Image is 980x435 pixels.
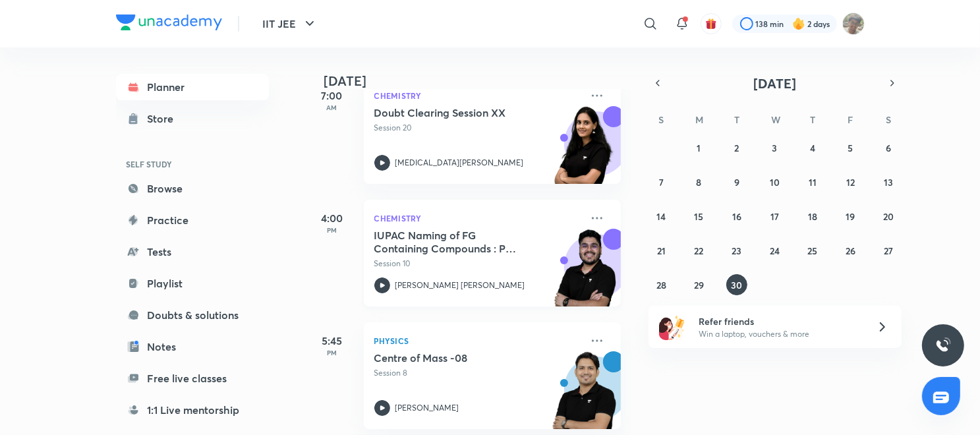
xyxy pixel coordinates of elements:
abbr: September 9, 2025 [734,176,739,188]
button: September 3, 2025 [764,137,785,158]
button: September 14, 2025 [650,206,672,227]
abbr: September 6, 2025 [886,142,891,154]
a: Planner [116,74,269,100]
abbr: Wednesday [771,113,780,126]
button: September 8, 2025 [689,171,710,192]
button: September 6, 2025 [878,137,899,158]
a: Playlist [116,270,269,297]
abbr: September 25, 2025 [807,245,817,257]
p: Physics [374,333,581,349]
h4: [DATE] [324,73,634,89]
abbr: September 15, 2025 [695,210,704,223]
abbr: September 1, 2025 [697,142,701,154]
img: Shashwat Mathur [842,13,865,35]
button: September 19, 2025 [840,206,861,227]
img: streak [792,17,805,30]
abbr: September 3, 2025 [772,142,777,154]
abbr: September 21, 2025 [657,245,666,257]
div: Store [148,111,182,127]
p: PM [306,349,359,357]
a: Company Logo [116,14,222,34]
abbr: September 17, 2025 [770,210,779,223]
abbr: September 2, 2025 [735,142,739,154]
button: September 16, 2025 [726,206,747,227]
span: [DATE] [753,74,796,92]
abbr: September 19, 2025 [846,210,855,223]
p: [PERSON_NAME] [PERSON_NAME] [395,279,525,291]
button: September 23, 2025 [726,240,747,261]
p: Session 10 [374,258,581,270]
h5: 7:00 [306,88,359,103]
abbr: September 24, 2025 [770,245,780,257]
abbr: Tuesday [734,113,739,126]
abbr: September 5, 2025 [848,142,853,154]
button: September 13, 2025 [878,171,899,192]
button: September 30, 2025 [726,274,747,295]
abbr: September 22, 2025 [695,245,704,257]
p: Win a laptop, vouchers & more [699,328,861,340]
p: [PERSON_NAME] [395,402,459,414]
abbr: September 8, 2025 [697,176,702,188]
img: avatar [705,18,717,30]
abbr: September 10, 2025 [770,176,780,188]
button: September 1, 2025 [689,137,710,158]
button: September 28, 2025 [650,274,672,295]
button: IIT JEE [255,11,326,37]
p: PM [306,226,359,234]
a: Store [116,105,269,132]
button: September 2, 2025 [726,137,747,158]
button: September 12, 2025 [840,171,861,192]
abbr: September 27, 2025 [884,245,893,257]
button: September 7, 2025 [650,171,672,192]
img: unacademy [548,106,621,197]
button: September 15, 2025 [689,206,710,227]
abbr: September 16, 2025 [732,210,741,223]
abbr: September 11, 2025 [809,176,817,188]
h5: 4:00 [306,210,359,226]
button: September 26, 2025 [840,240,861,261]
a: 1:1 Live mentorship [116,397,269,423]
button: avatar [701,13,722,34]
abbr: Saturday [886,113,891,126]
button: September 4, 2025 [802,137,823,158]
button: September 11, 2025 [802,171,823,192]
a: Tests [116,239,269,265]
a: Practice [116,207,269,233]
h5: Doubt Clearing Session XX [374,106,538,119]
h5: Centre of Mass -08 [374,351,538,364]
p: Session 8 [374,367,581,379]
abbr: September 7, 2025 [659,176,664,188]
abbr: September 26, 2025 [846,245,855,257]
a: Free live classes [116,365,269,391]
a: Doubts & solutions [116,302,269,328]
button: September 24, 2025 [764,240,785,261]
abbr: September 18, 2025 [808,210,817,223]
h5: IUPAC Naming of FG Containing Compounds : Part 3 [374,229,538,255]
button: September 25, 2025 [802,240,823,261]
p: Chemistry [374,210,581,226]
p: [MEDICAL_DATA][PERSON_NAME] [395,157,524,169]
abbr: Monday [696,113,704,126]
button: September 21, 2025 [650,240,672,261]
abbr: Friday [848,113,853,126]
button: [DATE] [667,74,883,92]
abbr: September 23, 2025 [732,245,742,257]
p: Session 20 [374,122,581,134]
button: September 20, 2025 [878,206,899,227]
h6: SELF STUDY [116,153,269,175]
abbr: September 4, 2025 [810,142,815,154]
img: ttu [935,337,951,353]
button: September 10, 2025 [764,171,785,192]
h6: Refer friends [699,314,861,328]
button: September 29, 2025 [689,274,710,295]
abbr: September 20, 2025 [883,210,894,223]
p: Chemistry [374,88,581,103]
img: unacademy [548,229,621,320]
abbr: Thursday [810,113,815,126]
a: Notes [116,333,269,360]
abbr: September 29, 2025 [694,279,704,291]
img: Company Logo [116,14,222,30]
abbr: September 14, 2025 [656,210,666,223]
button: September 18, 2025 [802,206,823,227]
p: AM [306,103,359,111]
